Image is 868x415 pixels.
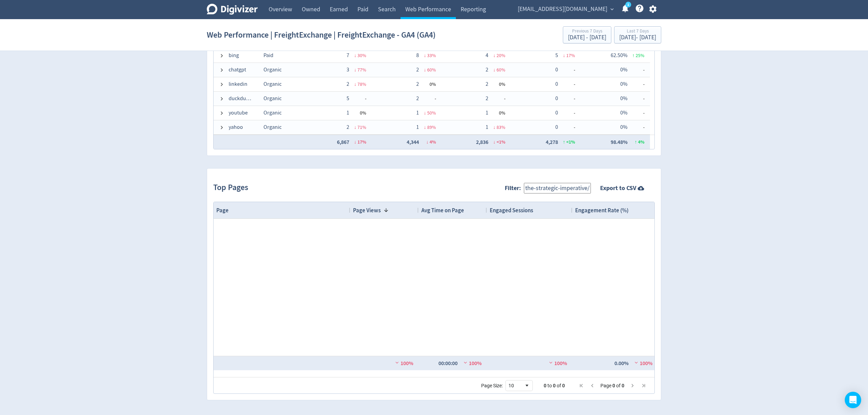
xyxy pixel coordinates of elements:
[347,109,349,116] span: 1
[357,52,366,58] span: 30 %
[263,95,282,102] span: Organic
[547,383,552,388] span: to
[490,206,533,214] span: Engaged Sessions
[229,49,239,62] span: bing
[394,360,401,365] img: negative-performance.svg
[424,110,426,116] span: ↓
[497,124,505,130] span: 83 %
[263,52,273,59] span: Paid
[476,138,488,146] span: 2,836
[558,121,575,134] span: -
[493,124,496,130] span: ↓
[638,139,645,145] span: 4 %
[563,52,565,58] span: ↓
[600,383,611,388] span: Page
[430,139,436,145] span: 4 %
[845,392,861,408] div: Open Intercom Messenger
[424,67,426,73] span: ↓
[486,95,488,102] span: 2
[229,121,243,134] span: yahoo
[614,26,661,43] button: Last 7 Days[DATE]- [DATE]
[558,106,575,120] span: -
[486,66,488,73] span: 2
[627,2,629,7] text: 1
[213,182,251,193] h2: Top Pages
[349,92,366,105] span: -
[563,139,565,145] span: ↑
[544,383,546,388] span: 0
[427,67,436,73] span: 60 %
[616,383,621,388] span: of
[353,206,381,214] span: Page Views
[354,67,356,73] span: ↓
[347,52,349,59] span: 7
[229,78,247,91] span: linkedin
[416,66,419,73] span: 2
[627,106,645,120] span: -
[416,109,419,116] span: 1
[566,139,575,145] span: <1 %
[555,52,558,59] span: 5
[546,138,558,146] span: 4,278
[620,124,627,131] span: 0%
[263,109,282,116] span: Organic
[600,184,636,192] strong: Export to CSV
[216,206,229,214] span: Page
[515,4,615,15] button: [EMAIL_ADDRESS][DOMAIN_NAME]
[499,81,505,87] span: 0 %
[421,206,464,214] span: Avg Time on Page
[497,67,505,73] span: 60 %
[555,124,558,131] span: 0
[553,383,556,388] span: 0
[555,109,558,116] span: 0
[524,183,591,193] input: Filter any column...
[427,110,436,116] span: 50 %
[632,52,635,58] span: ↑
[620,81,627,88] span: 0%
[416,52,419,59] span: 8
[619,35,656,41] div: [DATE] - [DATE]
[508,383,524,388] div: 10
[357,124,366,130] span: 71 %
[462,360,482,367] span: 100%
[430,81,436,87] span: 0 %
[354,124,356,130] span: ↓
[263,66,282,73] span: Organic
[625,2,631,8] a: 1
[357,139,366,145] span: 17 %
[627,92,645,105] span: -
[518,4,607,15] span: [EMAIL_ADDRESS][DOMAIN_NAME]
[620,109,627,116] span: 0%
[427,52,436,58] span: 33 %
[347,124,349,131] span: 2
[609,6,615,12] span: expand_more
[493,139,496,145] span: ↓
[641,383,646,388] div: Last Page
[486,52,488,59] span: 4
[630,383,635,388] div: Next Page
[354,81,356,87] span: ↓
[229,63,246,77] span: chatgpt
[357,81,366,87] span: 78 %
[497,52,505,58] span: 20 %
[555,81,558,88] span: 0
[627,78,645,91] span: -
[568,35,606,41] div: [DATE] - [DATE]
[263,124,282,131] span: Organic
[547,360,567,367] span: 100%
[424,52,426,58] span: ↓
[499,110,505,116] span: 0 %
[611,138,627,146] span: 98.48%
[562,383,565,388] span: 0
[462,360,469,365] img: negative-performance.svg
[563,26,611,43] button: Previous 7 Days[DATE] - [DATE]
[347,81,349,88] span: 2
[419,92,436,105] span: -
[347,95,349,102] span: 5
[636,52,645,58] span: 25 %
[505,380,533,391] div: Page Size
[497,139,505,145] span: <1 %
[558,92,575,105] span: -
[558,78,575,91] span: -
[438,357,458,370] div: 00:00:00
